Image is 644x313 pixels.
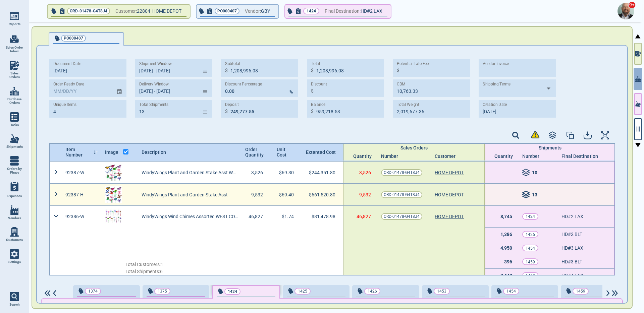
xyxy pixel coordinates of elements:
[10,61,19,70] img: menu_icon
[261,7,270,15] span: GBY
[142,214,238,219] span: WindyWings Wind Chimes Assorted WEST COAST
[279,170,294,175] span: $69.30
[105,208,122,225] img: 92386-WImg
[225,102,239,107] label: Deposit
[105,149,118,155] span: Image
[522,272,538,279] a: 1462
[500,273,512,278] span: 8,448
[10,156,19,166] img: menu_icon
[5,97,23,105] span: Purchase Orders
[397,82,406,87] label: CBM
[561,232,582,237] span: HD#2 BLT
[522,258,538,265] a: 1459
[522,191,566,199] div: 13
[500,245,512,251] span: 4,950
[8,260,21,264] span: Settings
[10,86,19,96] img: menu_icon
[381,153,398,159] span: Number
[125,262,163,267] span: Total Customers: 1
[311,87,314,95] p: $
[526,272,535,279] p: 1462
[10,112,19,122] img: menu_icon
[7,194,22,198] span: Expenses
[522,213,538,220] a: 1424
[400,145,428,150] span: Sales Orders
[139,82,169,87] label: Delivery Window
[9,303,20,307] span: Search
[483,82,511,87] label: Shipping Terms
[397,61,429,66] label: Potential Late Fee
[142,192,228,197] span: WindyWings Plant and Garden Stake Asst
[285,5,391,18] button: 1424Final Destination:HD#2 LAX
[298,288,307,295] p: 1425
[435,192,464,197] a: HOME DEPOT
[526,213,535,220] p: 1424
[279,192,294,197] span: $69.40
[522,153,539,159] span: Number
[561,259,582,264] span: HD#3 BLT
[397,102,419,107] label: Total Weight
[105,186,122,203] img: 92387-HImg
[152,8,181,14] span: HOME DEPOT
[8,216,21,220] span: Vendors
[6,145,23,149] span: Shipments
[311,102,325,107] label: Balance
[628,2,636,8] span: 9+
[53,82,84,87] label: Order Ready Date
[10,227,19,237] img: menu_icon
[357,214,371,219] span: 46,827
[10,123,19,127] span: Tasks
[307,8,316,14] p: 1424
[526,259,535,265] p: 1459
[277,147,295,158] span: Unit Cost
[10,205,19,215] img: menu_icon
[65,147,92,158] span: Item Number
[304,162,343,183] div: $244,351.80
[139,61,172,66] label: Shipment Window
[397,67,399,74] p: $
[500,214,512,219] span: 8,745
[225,108,228,115] p: $
[381,213,422,220] a: ORD-01478-G4T8J4
[506,288,516,295] p: 1454
[435,214,464,219] a: HOME DEPOT
[539,145,561,150] span: Shipments
[53,102,76,107] label: Unique Items
[359,192,371,197] span: 9,532
[9,22,20,26] span: Reports
[437,288,446,295] p: 1453
[325,7,361,15] span: Final Destination:
[435,153,455,159] span: Customer
[384,191,420,198] span: ORD-01478-G4T8J4
[522,231,538,238] a: 1426
[158,288,167,295] p: 1375
[311,108,314,115] p: $
[142,149,166,155] span: Description
[70,8,107,14] span: ORD-01478-G4T8J4
[5,167,23,175] span: Orders by Phase
[125,269,163,274] span: Total Shipments: 6
[10,134,19,143] img: menu_icon
[381,191,422,198] a: ORD-01478-G4T8J4
[137,7,152,15] span: 22804
[384,213,420,220] span: ORD-01478-G4T8J4
[10,249,19,259] img: menu_icon
[52,290,57,296] img: ArrowIcon
[500,232,512,237] span: 1,386
[225,82,262,87] label: Discount Percentage
[494,153,515,159] span: Quantity
[5,46,23,53] span: Sales Order Inbox
[306,149,334,155] span: Extented Cost
[611,290,619,296] img: DoubleArrowIcon
[304,206,343,228] div: $81,478.98
[483,102,507,107] label: Creation Date
[522,245,538,251] a: 1454
[289,88,293,96] p: %
[251,170,263,175] span: 3,526
[384,169,420,176] span: ORD-01478-G4T8J4
[561,245,583,251] span: HD#3 LAX
[353,153,374,159] span: Quantity
[561,273,583,278] span: HD#4 LAX
[62,206,101,228] div: 92386-W
[311,67,314,74] p: $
